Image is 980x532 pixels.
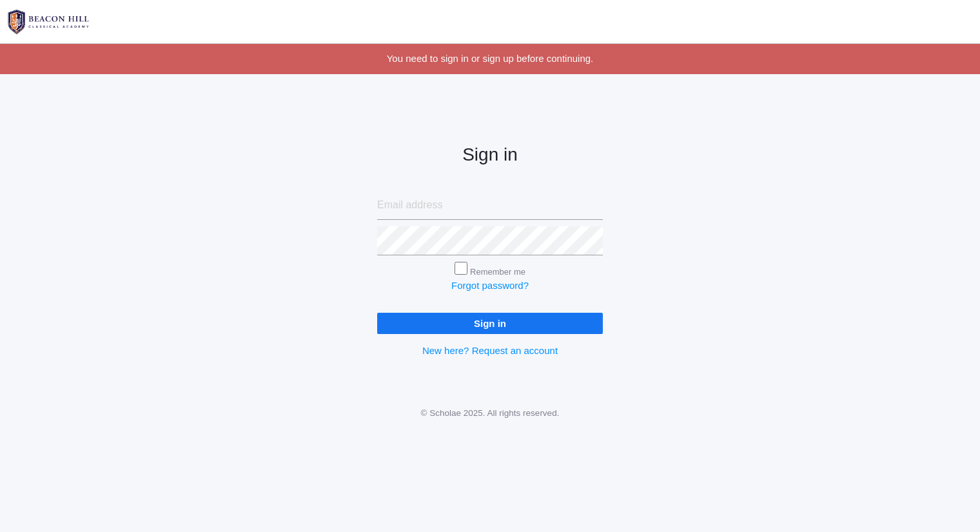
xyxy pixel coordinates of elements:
label: Remember me [470,267,525,277]
a: Forgot password? [451,280,529,291]
a: New here? Request an account [422,345,558,356]
input: Sign in [377,313,603,334]
h2: Sign in [377,145,603,165]
input: Email address [377,191,603,220]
